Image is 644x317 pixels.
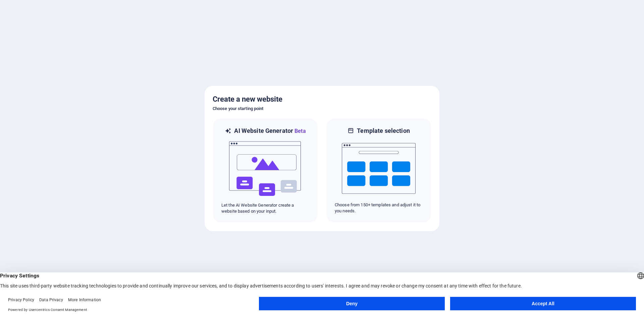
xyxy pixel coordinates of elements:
[357,127,410,135] h6: Template selection
[221,202,309,214] p: Let the AI Website Generator create a website based on your input.
[228,135,302,202] img: ai
[213,105,431,113] h6: Choose your starting point
[234,127,306,135] h6: AI Website Generator
[293,128,306,134] span: Beta
[335,202,423,214] p: Choose from 150+ templates and adjust it to you needs.
[213,118,318,223] div: AI Website GeneratorBetaaiLet the AI Website Generator create a website based on your input.
[326,118,431,223] div: Template selectionChoose from 150+ templates and adjust it to you needs.
[213,94,431,105] h5: Create a new website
